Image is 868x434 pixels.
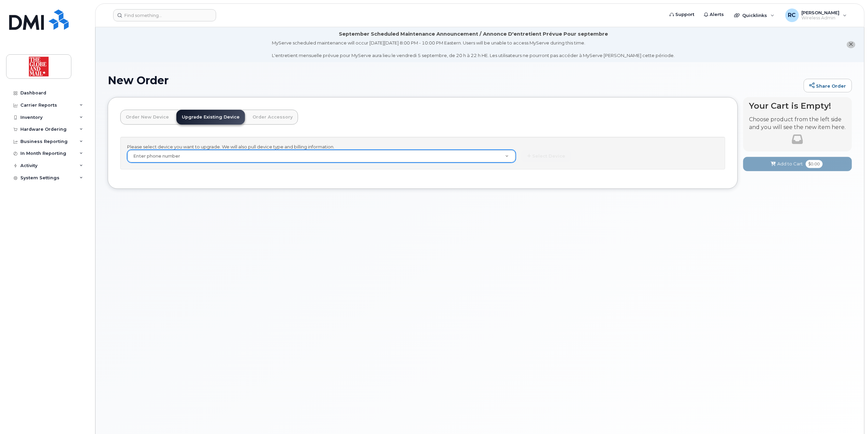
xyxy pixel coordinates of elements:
span: $0.00 [806,160,823,168]
h4: Your Cart is Empty! [749,101,846,110]
a: Order Accessory [247,110,298,125]
button: close notification [847,41,855,48]
h1: New Order [108,74,800,86]
a: Enter phone number [127,150,516,162]
span: Add to Cart [778,161,803,167]
p: Choose product from the left side and you will see the new item here. [749,116,846,131]
span: Enter phone number [129,153,180,159]
a: Share Order [804,79,852,92]
div: MyServe scheduled maintenance will occur [DATE][DATE] 8:00 PM - 10:00 PM Eastern. Users will be u... [272,40,675,59]
a: Order New Device [120,110,174,125]
button: Add to Cart $0.00 [743,157,852,171]
div: September Scheduled Maintenance Announcement / Annonce D'entretient Prévue Pour septembre [339,31,608,38]
div: Please select device you want to upgrade. We will also pull device type and billing information. [120,137,725,170]
a: Upgrade Existing Device [176,110,245,125]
